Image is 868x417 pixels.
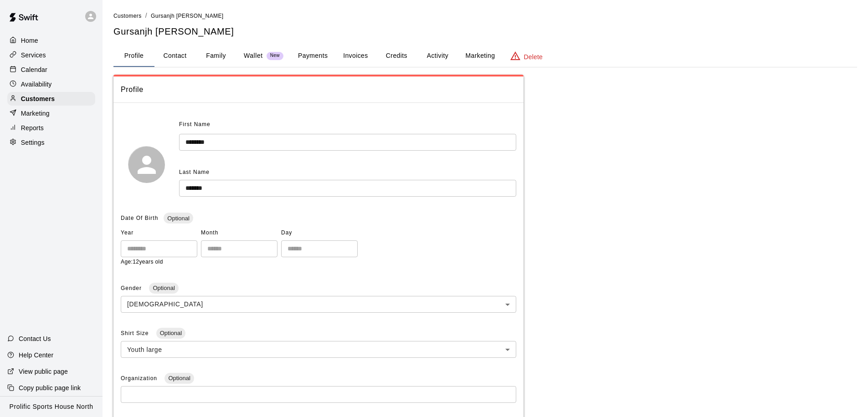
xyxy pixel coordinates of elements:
[156,330,185,336] span: Optional
[195,45,236,67] button: Family
[7,34,95,47] a: Home
[19,367,68,376] p: View public page
[21,51,46,60] p: Services
[179,117,211,132] span: First Name
[121,341,516,358] div: Youth large
[524,52,543,61] p: Delete
[291,45,335,67] button: Payments
[376,45,417,67] button: Credits
[335,45,376,67] button: Invoices
[121,259,163,265] span: Age: 12 years old
[121,226,197,240] span: Year
[7,92,95,106] a: Customers
[21,109,50,118] p: Marketing
[267,53,283,59] span: New
[113,13,142,19] span: Customers
[113,45,857,67] div: basic tabs example
[7,77,95,91] a: Availability
[7,63,95,76] a: Calendar
[21,65,47,74] p: Calendar
[21,36,38,45] p: Home
[21,138,45,147] p: Settings
[164,375,194,381] span: Optional
[281,226,358,240] span: Day
[7,121,95,135] a: Reports
[458,45,502,67] button: Marketing
[7,48,95,62] a: Services
[151,13,224,19] span: Gursanjh [PERSON_NAME]
[19,383,81,392] p: Copy public page link
[121,84,516,96] span: Profile
[121,375,159,381] span: Organization
[21,80,52,89] p: Availability
[121,296,516,313] div: [DEMOGRAPHIC_DATA]
[113,45,154,67] button: Profile
[21,94,55,103] p: Customers
[164,215,193,222] span: Optional
[10,402,93,412] p: Prolific Sports House North
[201,226,277,240] span: Month
[154,45,195,67] button: Contact
[113,12,142,19] a: Customers
[121,330,151,336] span: Shirt Size
[19,351,53,360] p: Help Center
[113,25,857,38] h5: Gursanjh [PERSON_NAME]
[19,334,51,343] p: Contact Us
[21,123,44,132] p: Reports
[149,285,178,291] span: Optional
[145,11,147,20] li: /
[7,107,95,120] a: Marketing
[179,169,210,175] span: Last Name
[417,45,458,67] button: Activity
[113,11,857,21] nav: breadcrumb
[7,136,95,149] a: Settings
[121,285,144,291] span: Gender
[121,215,158,221] span: Date Of Birth
[244,51,263,61] p: Wallet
